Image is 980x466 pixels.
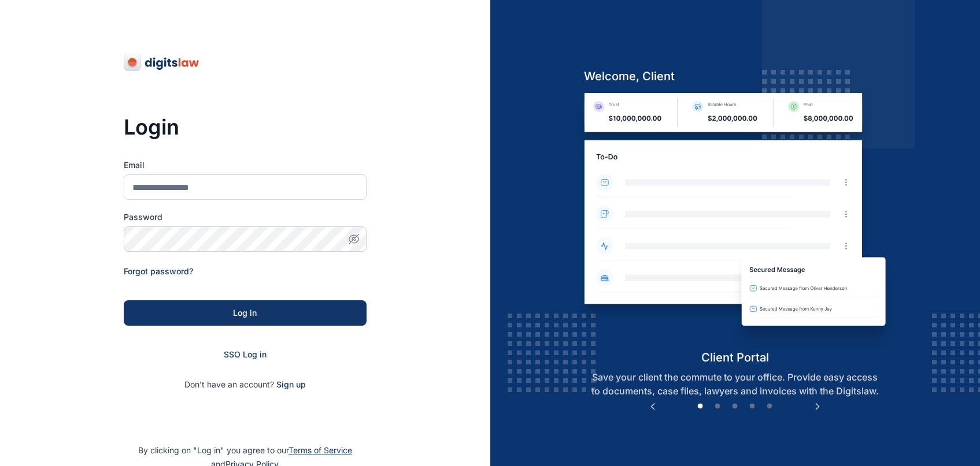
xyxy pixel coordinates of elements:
h3: Login [124,115,367,139]
a: Sign up [276,379,306,389]
a: Forgot password? [124,266,193,276]
h5: client portal [575,349,896,366]
button: 3 [729,401,741,412]
img: client-portal [575,93,896,349]
button: 4 [746,401,758,412]
p: Save your client the commute to your office. Provide easy access to documents, case files, lawyer... [575,370,896,398]
label: Email [124,159,367,171]
h5: welcome, client [575,68,896,84]
img: digitslaw-logo [124,53,200,72]
label: Password [124,211,367,223]
a: SSO Log in [224,349,267,359]
button: Previous [647,401,659,412]
button: 1 [694,401,706,412]
button: 5 [764,401,775,412]
button: 2 [712,401,723,412]
span: Sign up [276,379,306,390]
button: Log in [124,300,367,326]
p: Don't have an account? [124,379,367,390]
div: Log in [142,307,348,319]
button: Next [812,401,823,412]
a: Terms of Service [289,445,352,455]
